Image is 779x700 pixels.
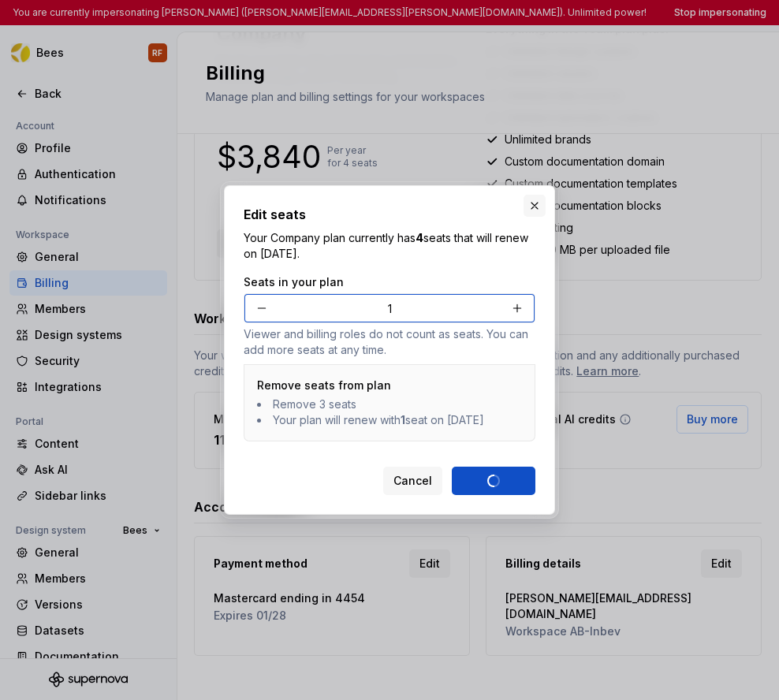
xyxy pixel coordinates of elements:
[416,231,423,244] b: 4
[244,205,535,224] h2: Edit seats
[393,473,432,489] span: Cancel
[257,412,522,428] li: Your plan will renew with seat on [DATE]
[401,413,405,426] b: 1
[257,378,522,393] p: Remove seats from plan
[383,467,442,495] button: Cancel
[244,230,535,262] p: Your Company plan currently has seats that will renew on [DATE].
[244,326,535,358] p: Viewer and billing roles do not count as seats. You can add more seats at any time.
[244,274,344,290] label: Seats in your plan
[257,397,522,412] li: Remove 3 seats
